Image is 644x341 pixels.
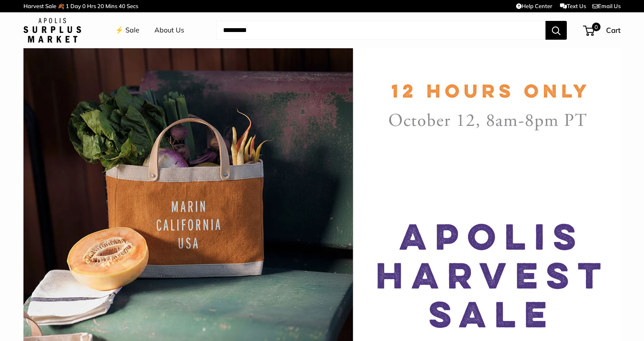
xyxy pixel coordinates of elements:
[592,3,621,9] a: Email Us
[70,3,81,9] span: Day
[97,3,104,9] span: 20
[584,23,621,37] a: 0 Cart
[560,3,586,9] a: Text Us
[545,21,567,40] button: Search
[82,3,86,9] span: 0
[105,3,117,9] span: Mins
[606,26,621,35] span: Cart
[119,3,125,9] span: 40
[127,3,138,9] span: Secs
[23,18,81,43] img: Apolis: Surplus Market
[592,23,600,31] span: 0
[516,3,552,9] a: Help Center
[115,24,139,37] a: ⚡️ Sale
[87,3,96,9] span: Hrs
[66,3,69,9] span: 1
[216,21,545,40] input: Search...
[154,24,184,37] a: About Us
